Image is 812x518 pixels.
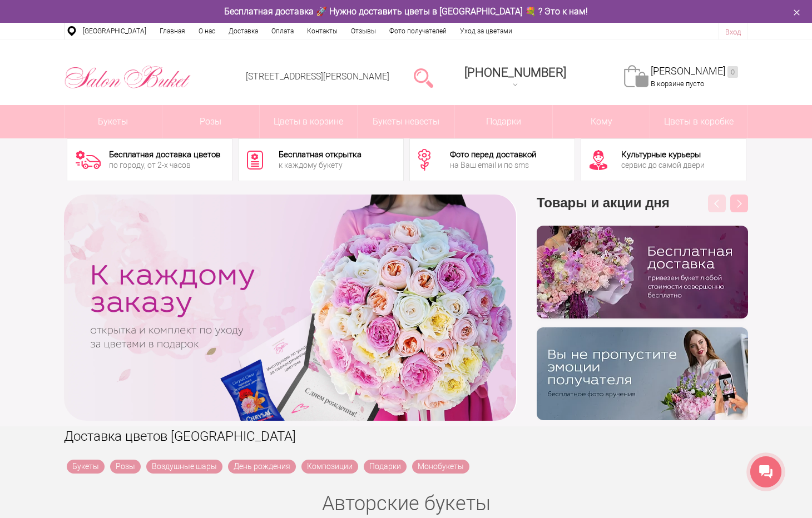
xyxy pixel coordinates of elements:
[537,195,748,226] h3: Товары и акции дня
[727,66,738,78] ins: 0
[322,492,491,515] a: Авторские букеты
[265,23,300,39] a: Оплата
[553,105,650,138] span: Кому
[621,161,705,169] div: сервис до самой двери
[76,23,153,39] a: [GEOGRAPHIC_DATA]
[192,23,222,39] a: О нас
[228,460,296,474] a: День рождения
[110,460,141,474] a: Розы
[464,66,566,79] span: [PHONE_NUMBER]
[67,460,105,474] a: Букеты
[300,23,344,39] a: Контакты
[301,460,358,474] a: Композиции
[621,151,705,159] div: Культурные курьеры
[344,23,383,39] a: Отзывы
[109,161,220,169] div: по городу, от 2-х часов
[222,23,265,39] a: Доставка
[725,28,741,36] a: Вход
[537,226,748,318] img: hpaj04joss48rwypv6hbykmvk1dj7zyr.png.webp
[279,161,362,169] div: к каждому букету
[146,460,222,474] a: Воздушные шары
[358,105,455,138] a: Букеты невесты
[109,151,220,159] div: Бесплатная доставка цветов
[450,151,536,159] div: Фото перед доставкой
[651,79,704,88] span: В корзине пусто
[453,23,519,39] a: Уход за цветами
[730,195,748,212] button: Next
[65,105,162,138] a: Букеты
[412,460,469,474] a: Монобукеты
[260,105,357,138] a: Цветы в корзине
[162,105,260,138] a: Розы
[64,426,748,446] h1: Доставка цветов [GEOGRAPHIC_DATA]
[458,62,573,93] a: [PHONE_NUMBER]
[650,105,747,138] a: Цветы в коробке
[455,105,552,138] a: Подарки
[450,161,536,169] div: на Ваш email и по sms
[364,460,407,474] a: Подарки
[246,71,389,82] a: [STREET_ADDRESS][PERSON_NAME]
[651,65,738,78] a: [PERSON_NAME]
[537,327,748,420] img: v9wy31nijnvkfycrkduev4dhgt9psb7e.png.webp
[153,23,192,39] a: Главная
[56,6,756,17] div: Бесплатная доставка 🚀 Нужно доставить цветы в [GEOGRAPHIC_DATA] 💐 ? Это к нам!
[64,63,191,92] img: Цветы Нижний Новгород
[279,151,362,159] div: Бесплатная открытка
[383,23,453,39] a: Фото получателей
